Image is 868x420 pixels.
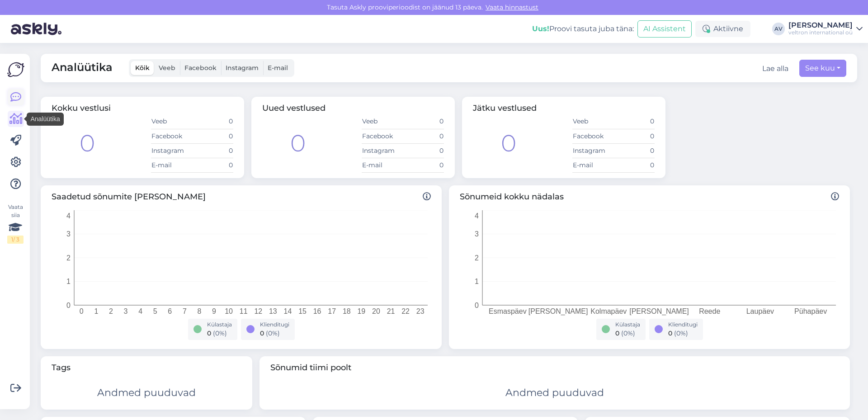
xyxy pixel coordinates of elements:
div: Külastaja [615,321,640,329]
td: 0 [403,143,444,158]
td: 0 [613,114,655,129]
span: 0 [207,329,211,337]
span: Sõnumid tiimi poolt [270,362,840,374]
span: Uued vestlused [262,103,325,113]
div: Proovi tasuta juba täna: [532,24,634,34]
tspan: 3 [66,230,71,238]
div: [PERSON_NAME] [788,22,853,29]
span: 0 [668,329,672,337]
span: ( 0 %) [621,329,635,337]
span: Kõik [135,64,150,72]
div: 0 [80,126,95,161]
div: Analüütika [27,113,63,126]
div: Vaata siia [7,203,24,244]
span: 0 [615,329,619,337]
tspan: 22 [401,307,410,315]
td: Instagram [151,143,192,158]
tspan: [PERSON_NAME] [629,307,689,316]
span: Tags [52,362,241,374]
td: 0 [192,158,233,172]
img: Askly Logo [7,61,24,78]
td: 0 [613,158,655,172]
div: AV [772,23,785,35]
td: 0 [613,129,655,143]
tspan: [PERSON_NAME] [528,307,588,316]
div: Külastaja [207,321,232,329]
td: 0 [192,129,233,143]
tspan: 2 [475,254,479,261]
tspan: 13 [269,307,277,315]
td: 0 [403,129,444,143]
tspan: 7 [183,307,187,315]
span: Veeb [159,64,175,72]
tspan: Laupäev [746,307,774,315]
tspan: 1 [475,278,479,285]
tspan: 0 [80,307,84,315]
span: ( 0 %) [266,329,280,337]
tspan: 0 [475,301,479,309]
tspan: 6 [168,307,172,315]
div: Andmed puuduvad [97,385,196,400]
button: Lae alla [762,63,788,74]
div: 1 / 3 [7,236,24,244]
span: ( 0 %) [213,329,227,337]
tspan: 3 [124,307,128,315]
tspan: 8 [198,307,202,315]
tspan: 18 [343,307,351,315]
div: Aktiivne [695,21,750,37]
td: Veeb [362,114,403,129]
a: Vaata hinnastust [483,3,541,11]
tspan: 0 [66,301,71,309]
tspan: Pühapäev [794,307,827,315]
td: Facebook [572,129,613,143]
tspan: 20 [372,307,380,315]
td: E-mail [572,158,613,172]
tspan: 4 [66,212,71,219]
tspan: Kolmapäev [590,307,627,315]
tspan: 14 [284,307,292,315]
button: AI Assistent [637,20,692,38]
td: Veeb [572,114,613,129]
tspan: 11 [240,307,248,315]
span: Kokku vestlusi [52,103,111,113]
tspan: 4 [138,307,142,315]
tspan: 16 [313,307,321,315]
div: veltron international oü [788,29,853,36]
b: Uus! [532,24,549,33]
span: Instagram [226,64,259,72]
div: Klienditugi [260,321,289,329]
tspan: 4 [475,212,479,219]
td: E-mail [151,158,192,172]
span: Facebook [184,64,217,72]
div: Andmed puuduvad [505,385,604,400]
span: 0 [260,329,264,337]
td: Facebook [151,129,192,143]
tspan: Esmaspäev [489,307,527,315]
td: 0 [403,158,444,172]
tspan: 2 [109,307,113,315]
tspan: 12 [254,307,262,315]
tspan: 9 [212,307,216,315]
span: Analüütika [52,59,113,77]
tspan: 23 [416,307,425,315]
tspan: 1 [94,307,98,315]
td: 0 [613,143,655,158]
div: Klienditugi [668,321,698,329]
span: Sõnumeid kokku nädalas [460,191,839,203]
div: 0 [290,126,306,161]
td: Instagram [572,143,613,158]
tspan: 19 [357,307,365,315]
tspan: 2 [66,254,71,261]
span: Jätku vestlused [473,103,537,113]
span: Saadetud sõnumite [PERSON_NAME] [52,191,431,203]
tspan: 10 [225,307,233,315]
tspan: 15 [298,307,307,315]
tspan: 5 [153,307,157,315]
tspan: 17 [328,307,336,315]
div: 0 [501,126,516,161]
td: E-mail [362,158,403,172]
td: Instagram [362,143,403,158]
button: See kuu [799,60,846,77]
td: Veeb [151,114,192,129]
